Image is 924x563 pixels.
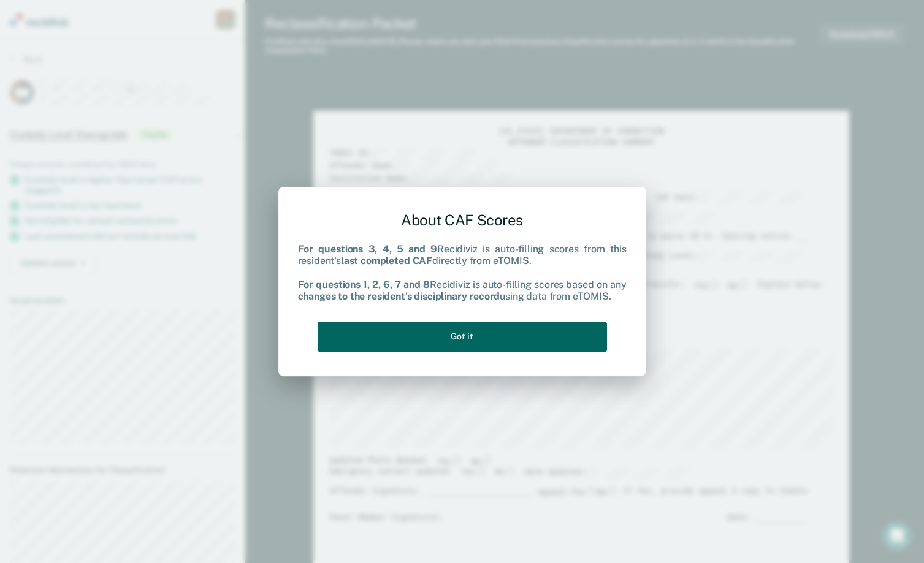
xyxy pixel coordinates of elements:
button: Got it [318,322,607,352]
b: For questions 1, 2, 6, 7 and 8 [298,279,430,290]
b: changes to the resident's disciplinary record [298,290,500,302]
div: About CAF Scores [298,202,627,239]
b: For questions 3, 4, 5 and 9 [298,244,438,255]
b: last completed CAF [341,255,432,267]
div: Recidiviz is auto-filling scores from this resident's directly from eTOMIS. Recidiviz is auto-fil... [298,244,627,303]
